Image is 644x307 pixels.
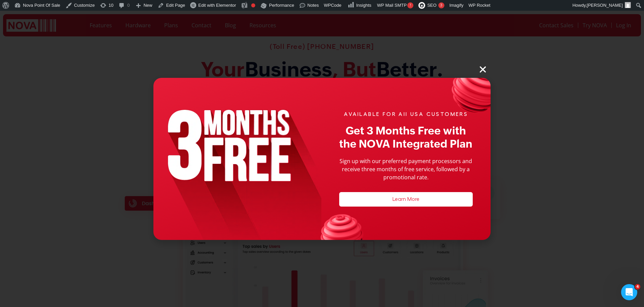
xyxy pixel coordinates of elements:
[478,65,491,74] a: Close
[621,284,637,300] iframe: Intercom live chat
[356,3,372,8] span: Insights
[587,3,623,8] span: [PERSON_NAME]
[438,2,444,8] div: 3
[427,3,436,8] span: SEO
[635,284,640,289] span: 4
[407,2,413,8] span: !
[344,111,468,118] h2: AVAILABLE FOR All USA CUSTOMERS
[392,196,419,202] a: Learn More
[251,3,255,7] div: Focus keyphrase not set
[339,157,473,181] p: Sign up with our preferred payment processors and receive three months of free service, followed ...
[198,3,236,8] span: Edit with Elementor
[339,124,473,150] h2: Get 3 Months Free with the NOVA Integrated Plan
